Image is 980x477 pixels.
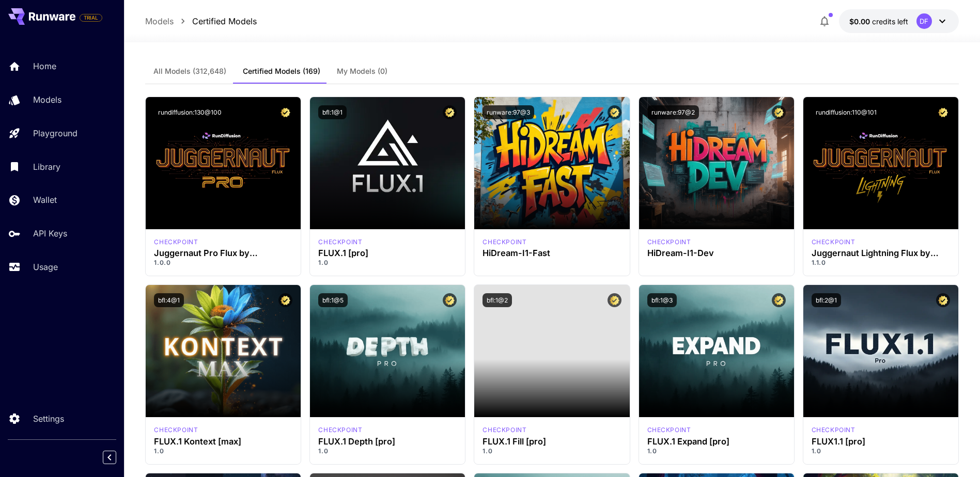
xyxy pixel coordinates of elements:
p: checkpoint [483,425,526,435]
button: bfl:4@1 [154,293,184,307]
p: 1.0 [483,447,621,456]
p: API Keys [33,227,67,240]
a: Certified Models [192,15,257,27]
p: 1.0 [647,447,786,456]
div: fluxpro [483,425,526,435]
h3: HiDream-I1-Dev [647,248,786,258]
p: checkpoint [647,237,691,247]
h3: FLUX.1 Depth [pro] [318,437,457,447]
p: Home [33,60,56,72]
p: Models [33,93,61,106]
p: Library [33,161,60,173]
h3: Juggernaut Lightning Flux by RunDiffusion [812,248,950,258]
button: Certified Model – Vetted for best performance and includes a commercial license. [443,105,457,119]
p: 1.0 [318,258,457,267]
p: Settings [33,412,64,425]
div: HiDream Dev [647,237,691,247]
h3: HiDream-I1-Fast [483,248,621,258]
button: bfl:1@3 [647,293,677,307]
h3: FLUX.1 Expand [pro] [647,437,786,447]
p: checkpoint [154,425,198,435]
button: bfl:1@1 [318,105,347,119]
button: runware:97@2 [647,105,699,119]
p: checkpoint [647,425,691,435]
button: $0.00DF [839,9,959,33]
p: checkpoint [154,237,198,247]
h3: FLUX.1 Fill [pro] [483,437,621,447]
button: bfl:1@2 [483,293,512,307]
span: Certified Models (169) [243,67,320,76]
p: checkpoint [812,425,855,435]
div: fluxpro [318,237,362,247]
button: Collapse sidebar [103,451,116,464]
p: 1.0.0 [154,258,292,267]
span: All Models (312,648) [153,67,226,76]
button: rundiffusion:110@101 [812,105,881,119]
p: checkpoint [812,237,855,247]
span: credits left [872,17,908,26]
p: checkpoint [318,237,362,247]
button: Certified Model – Vetted for best performance and includes a commercial license. [608,293,621,307]
button: Certified Model – Vetted for best performance and includes a commercial license. [936,105,950,119]
button: Certified Model – Vetted for best performance and includes a commercial license. [936,293,950,307]
div: FLUX.1 Kontext [max] [154,425,198,435]
p: Wallet [33,194,57,206]
p: 1.1.0 [812,258,950,267]
span: TRIAL [80,14,102,22]
p: 1.0 [318,447,457,456]
button: bfl:2@1 [812,293,841,307]
button: Certified Model – Vetted for best performance and includes a commercial license. [608,105,621,119]
span: Add your payment card to enable full platform functionality. [80,11,102,24]
div: HiDream Fast [483,237,526,247]
p: Usage [33,261,58,273]
div: fluxpro [647,425,691,435]
div: Collapse sidebar [111,448,124,467]
h3: FLUX.1 Kontext [max] [154,437,292,447]
p: checkpoint [483,237,526,247]
button: runware:97@3 [483,105,534,119]
div: $0.00 [849,16,908,27]
button: Certified Model – Vetted for best performance and includes a commercial license. [443,293,457,307]
span: My Models (0) [337,67,387,76]
p: 1.0 [154,447,292,456]
nav: breadcrumb [145,15,257,27]
button: Certified Model – Vetted for best performance and includes a commercial license. [772,293,786,307]
button: bfl:1@5 [318,293,348,307]
div: FLUX.1 D [154,237,198,247]
p: Playground [33,127,77,139]
button: Certified Model – Vetted for best performance and includes a commercial license. [772,105,786,119]
h3: Juggernaut Pro Flux by RunDiffusion [154,248,292,258]
div: DF [916,13,932,29]
h3: FLUX.1 [pro] [318,248,457,258]
h3: FLUX1.1 [pro] [812,437,950,447]
p: checkpoint [318,425,362,435]
div: fluxpro [812,425,855,435]
span: $0.00 [849,17,872,26]
div: FLUX.1 D [812,237,855,247]
p: 1.0 [812,447,950,456]
a: Models [145,15,174,27]
button: Certified Model – Vetted for best performance and includes a commercial license. [278,293,292,307]
button: rundiffusion:130@100 [154,105,226,119]
button: Certified Model – Vetted for best performance and includes a commercial license. [278,105,292,119]
div: fluxpro [318,425,362,435]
